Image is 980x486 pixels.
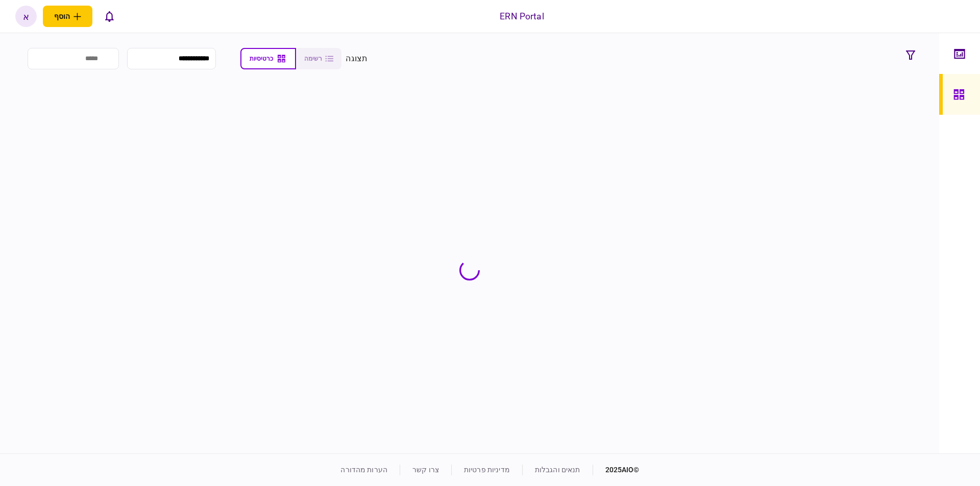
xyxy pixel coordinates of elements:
div: תצוגה [346,53,367,65]
span: כרטיסיות [250,55,273,62]
div: © 2025 AIO [593,465,640,475]
div: ERN Portal [500,10,544,23]
a: הערות מהדורה [340,466,387,474]
button: פתח רשימת התראות [99,6,120,27]
a: תנאים והגבלות [535,466,580,474]
button: כרטיסיות [240,48,296,69]
button: רשימה [296,48,341,69]
a: מדיניות פרטיות [464,466,510,474]
a: צרו קשר [412,466,439,474]
span: רשימה [304,55,322,62]
button: פתח תפריט להוספת לקוח [43,6,92,27]
button: א [15,6,37,27]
